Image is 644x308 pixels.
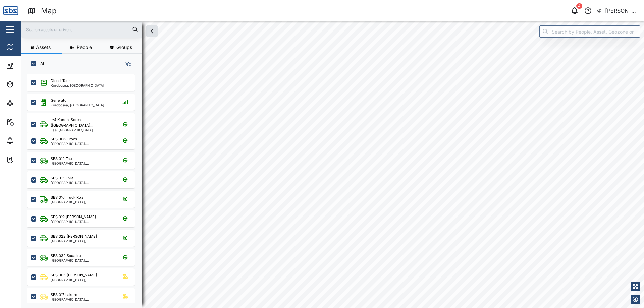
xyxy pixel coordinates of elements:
label: ALL [36,61,48,66]
div: SBS 006 Crocs [51,136,77,142]
div: Generator [51,98,68,103]
div: Alarms [17,137,38,144]
span: Assets [36,45,51,50]
div: Dashboard [17,62,48,69]
div: Map [17,43,33,51]
div: SBS 012 Tau [51,156,72,162]
div: [GEOGRAPHIC_DATA], [GEOGRAPHIC_DATA] [51,200,115,204]
div: 4 [576,3,582,9]
div: [GEOGRAPHIC_DATA], [GEOGRAPHIC_DATA] [51,239,115,243]
div: Sites [17,100,34,107]
div: [GEOGRAPHIC_DATA], [GEOGRAPHIC_DATA] [51,220,115,223]
div: SBS 022 [PERSON_NAME] [51,234,97,239]
img: Main Logo [3,3,18,18]
input: Search assets or drivers [25,24,138,35]
div: SBS 015 Ovia [51,175,73,181]
div: SBS 017 Lakoro [51,292,77,298]
div: [PERSON_NAME] SBS [605,7,638,15]
div: [GEOGRAPHIC_DATA], [GEOGRAPHIC_DATA] [51,278,115,282]
div: Korobosea, [GEOGRAPHIC_DATA] [51,84,104,87]
div: grid [27,72,142,303]
div: [GEOGRAPHIC_DATA], [GEOGRAPHIC_DATA] [51,142,115,145]
span: Groups [116,45,132,50]
div: SBS 016 Truck Roa [51,195,83,200]
div: L-4 Kondai Sorea ([GEOGRAPHIC_DATA]... [51,117,115,128]
button: [PERSON_NAME] SBS [597,6,639,15]
div: Diesel Tank [51,78,71,84]
div: SBS 032 Saua Iru [51,253,81,259]
div: SBS 019 [PERSON_NAME] [51,214,96,220]
span: People [77,45,92,50]
div: [GEOGRAPHIC_DATA], [GEOGRAPHIC_DATA] [51,298,115,301]
div: SBS 005 [PERSON_NAME] [51,272,97,278]
canvas: Map [21,21,644,308]
div: Map [41,5,57,17]
div: Assets [17,81,38,88]
div: [GEOGRAPHIC_DATA], [GEOGRAPHIC_DATA] [51,162,115,165]
div: Tasks [17,156,36,163]
div: Lae, [GEOGRAPHIC_DATA] [51,128,115,132]
div: Korobosea, [GEOGRAPHIC_DATA] [51,103,104,107]
div: [GEOGRAPHIC_DATA], [GEOGRAPHIC_DATA] [51,181,115,184]
div: [GEOGRAPHIC_DATA], [GEOGRAPHIC_DATA] [51,259,115,262]
input: Search by People, Asset, Geozone or Place [539,25,640,38]
div: Reports [17,118,40,126]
